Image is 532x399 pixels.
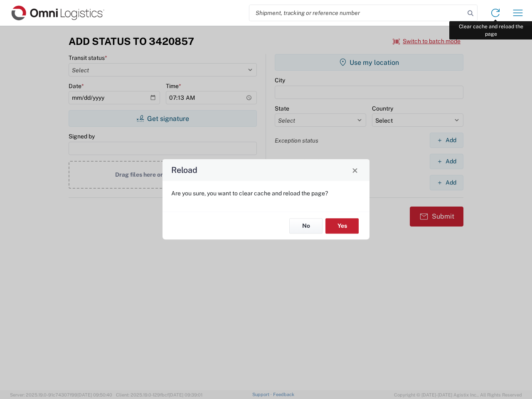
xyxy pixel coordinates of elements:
input: Shipment, tracking or reference number [249,5,465,21]
button: Yes [325,218,359,234]
button: No [289,218,323,234]
h4: Reload [171,164,197,176]
button: Close [349,164,361,176]
p: Are you sure, you want to clear cache and reload the page? [171,190,361,197]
